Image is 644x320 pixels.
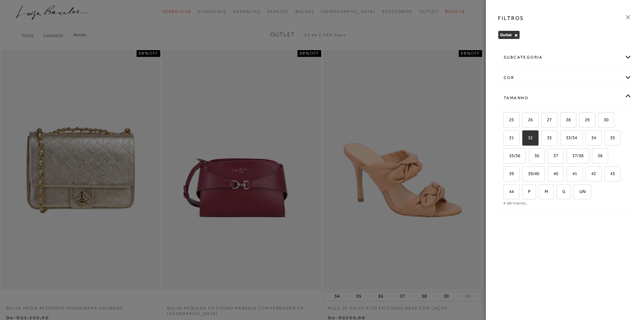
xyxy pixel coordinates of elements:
[567,171,577,176] span: 41
[591,153,598,160] input: 38
[514,33,518,38] button: Outlet Close
[498,48,631,66] div: subcategoria
[548,153,558,158] span: 37
[547,153,553,160] input: 37
[500,33,512,37] span: Outlet
[498,14,524,22] h3: FILTROS
[542,135,552,140] span: 33
[502,118,509,124] input: 25
[585,135,591,142] input: 34
[504,135,514,140] span: 31
[529,153,539,158] span: 36
[521,171,528,178] input: 39/40
[573,189,579,196] input: UN
[506,200,529,206] a: Ver menos...
[523,135,533,140] span: 32
[502,153,509,160] input: 35/36
[561,135,577,140] span: 33/34
[586,171,596,176] span: 42
[504,117,514,122] span: 25
[521,135,528,142] input: 32
[504,153,520,158] span: 35/36
[585,171,591,178] input: 42
[557,189,565,194] span: G
[498,69,631,87] div: cor
[502,171,509,178] input: 39
[566,171,572,178] input: 41
[605,135,615,140] span: 35
[559,135,566,142] input: 33/34
[503,200,505,206] span: -
[603,135,610,142] input: 35
[586,135,596,140] span: 34
[540,135,547,142] input: 33
[538,189,545,196] input: M
[555,189,562,196] input: G
[597,118,604,124] input: 30
[561,117,571,122] span: 28
[603,171,610,178] input: 43
[502,135,509,142] input: 31
[567,153,583,158] span: 37/38
[523,189,530,194] span: P
[521,189,528,196] input: P
[523,171,539,176] span: 39/40
[540,118,547,124] input: 27
[605,171,615,176] span: 43
[540,189,548,194] span: M
[593,153,602,158] span: 38
[498,89,631,107] div: Tamanho
[521,118,528,124] input: 26
[523,117,533,122] span: 26
[574,189,586,194] span: UN
[599,117,609,122] span: 30
[504,171,514,176] span: 39
[578,118,585,124] input: 29
[566,153,572,160] input: 37/38
[547,171,553,178] input: 40
[502,189,509,196] input: 44
[580,117,590,122] span: 29
[528,153,534,160] input: 36
[548,171,558,176] span: 40
[559,118,566,124] input: 28
[504,189,514,194] span: 44
[542,117,552,122] span: 27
